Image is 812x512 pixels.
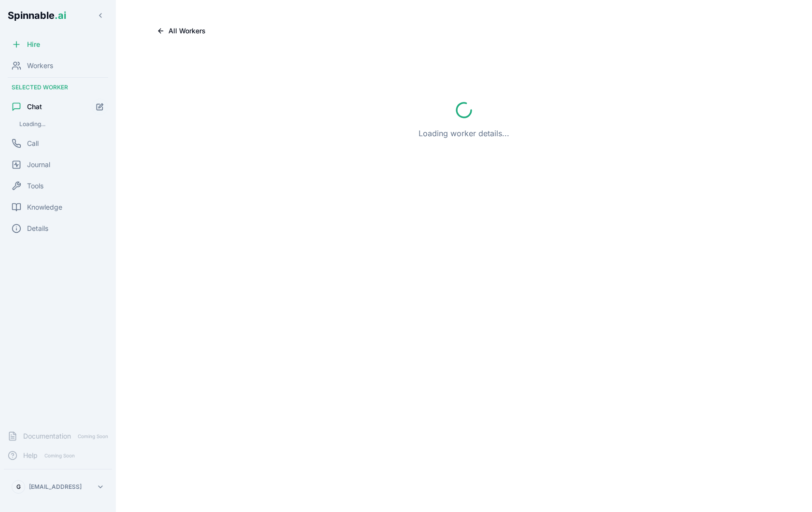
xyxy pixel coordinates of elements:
span: Details [27,224,48,233]
span: Knowledge [27,202,62,212]
span: Help [23,451,38,460]
p: [EMAIL_ADDRESS] [29,483,82,491]
div: Loading... [15,118,108,130]
span: .ai [55,10,66,21]
button: All Workers [149,23,213,39]
span: Chat [27,102,42,112]
span: Documentation [23,431,71,441]
div: Selected Worker [4,80,112,95]
span: Coming Soon [75,432,111,441]
p: Loading worker details... [419,128,509,139]
span: Spinnable [8,10,66,21]
span: Journal [27,160,50,170]
span: G [16,483,21,491]
button: G[EMAIL_ADDRESS] [8,477,108,497]
button: Start new chat [92,99,108,115]
span: Hire [27,40,40,49]
span: Tools [27,181,43,191]
span: Call [27,139,39,148]
span: Coming Soon [42,451,78,460]
span: Workers [27,61,53,71]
